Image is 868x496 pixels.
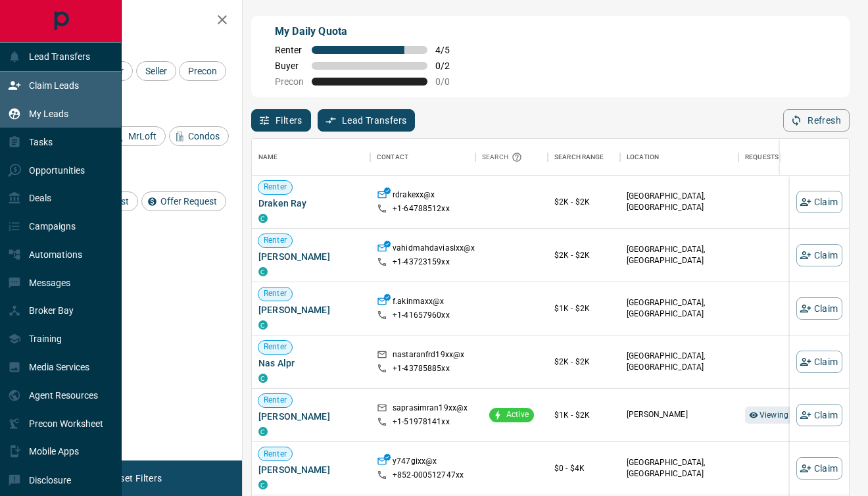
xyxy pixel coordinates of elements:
[435,61,464,71] span: 0 / 2
[179,61,226,81] div: Precon
[42,13,229,29] h2: Filters
[251,109,311,132] button: Filters
[554,409,614,421] p: $1K - $2K
[627,139,659,176] div: Location
[156,196,222,207] span: Offer Request
[627,244,732,266] p: [GEOGRAPHIC_DATA], [GEOGRAPHIC_DATA]
[627,297,732,320] p: [GEOGRAPHIC_DATA], [GEOGRAPHIC_DATA]
[258,214,268,223] div: condos.ca
[109,126,166,146] div: MrLoft
[393,257,450,268] p: +1- 43723159xx
[796,351,842,373] button: Claim
[435,45,464,55] span: 4 / 5
[393,363,450,374] p: +1- 43785885xx
[554,196,614,208] p: $2K - $2K
[745,407,836,424] div: Viewing Request (2)
[258,374,268,383] div: condos.ca
[275,76,304,87] span: Precon
[554,139,604,176] div: Search Range
[796,404,842,426] button: Claim
[183,131,224,141] span: Condos
[183,66,222,76] span: Precon
[258,267,268,276] div: condos.ca
[258,341,292,353] span: Renter
[258,463,364,476] span: [PERSON_NAME]
[783,109,850,132] button: Refresh
[393,456,437,470] p: y747gixx@x
[258,288,292,299] span: Renter
[275,61,304,71] span: Buyer
[258,427,268,436] div: condos.ca
[796,457,842,480] button: Claim
[124,131,161,141] span: MrLoft
[393,203,450,214] p: +1- 64788512xx
[258,235,292,246] span: Renter
[745,139,779,176] div: Requests
[759,410,832,420] span: Viewing Request
[435,76,464,87] span: 0 / 0
[141,191,226,211] div: Offer Request
[141,66,172,76] span: Seller
[393,403,468,416] p: saprasimran19xx@x
[554,249,614,261] p: $2K - $2K
[318,109,416,132] button: Lead Transfers
[554,356,614,368] p: $2K - $2K
[258,480,268,489] div: condos.ca
[627,191,732,213] p: [GEOGRAPHIC_DATA], [GEOGRAPHIC_DATA]
[482,139,525,176] div: Search
[258,449,292,460] span: Renter
[627,409,732,420] p: [PERSON_NAME]
[100,467,170,489] button: Reset Filters
[627,457,732,480] p: [GEOGRAPHIC_DATA], [GEOGRAPHIC_DATA]
[258,182,292,193] span: Renter
[370,139,475,176] div: Contact
[796,244,842,266] button: Claim
[620,139,738,176] div: Location
[554,303,614,314] p: $1K - $2K
[136,61,176,81] div: Seller
[393,416,450,428] p: +1- 51978141xx
[258,139,278,176] div: Name
[169,126,229,146] div: Condos
[796,297,842,320] button: Claim
[548,139,620,176] div: Search Range
[275,24,464,39] p: My Daily Quota
[393,470,464,481] p: +852- 000512747xx
[258,395,292,406] span: Renter
[393,189,435,203] p: rdrakexx@x
[393,296,445,310] p: f.akinmaxx@x
[796,191,842,213] button: Claim
[627,351,732,373] p: [GEOGRAPHIC_DATA], [GEOGRAPHIC_DATA]
[258,410,364,423] span: [PERSON_NAME]
[275,45,304,55] span: Renter
[377,139,408,176] div: Contact
[258,250,364,263] span: [PERSON_NAME]
[258,303,364,316] span: [PERSON_NAME]
[393,349,464,363] p: nastaranfrd19xx@x
[258,357,364,370] span: Nas Alpr
[393,310,450,321] p: +1- 41657960xx
[258,320,268,330] div: condos.ca
[554,462,614,474] p: $0 - $4K
[393,243,475,257] p: vahidmahdaviaslxx@x
[252,139,370,176] div: Name
[501,409,534,420] span: Active
[258,197,364,210] span: Draken Ray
